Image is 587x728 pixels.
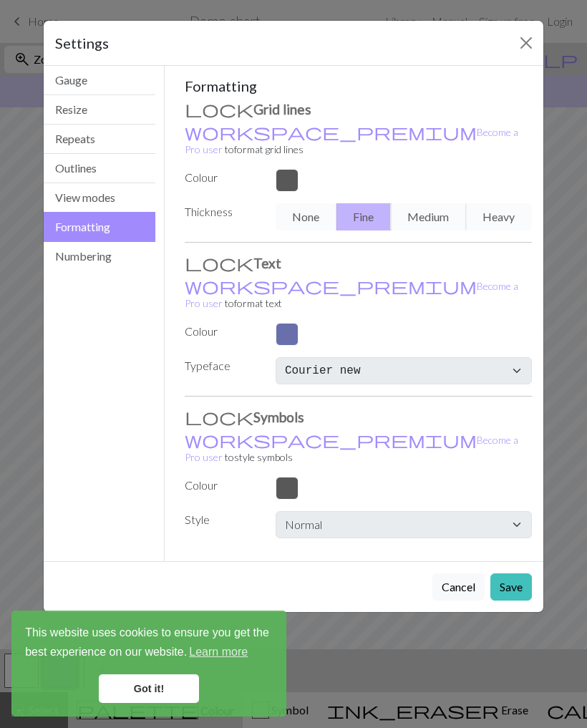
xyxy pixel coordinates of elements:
[187,641,250,663] a: learn more about cookies
[44,95,155,125] button: Resize
[185,434,518,463] a: Become a Pro user
[185,254,533,271] h3: Text
[185,434,518,463] small: to style symbols
[185,77,533,94] h5: Formatting
[185,429,477,450] span: workspace_premium
[176,323,267,340] label: Colour
[185,276,477,296] span: workspace_premium
[176,511,267,533] label: Style
[185,280,518,309] small: to format text
[490,573,532,601] button: Save
[185,408,533,425] h3: Symbols
[185,100,533,117] h3: Grid lines
[44,212,155,242] button: Formatting
[44,66,155,95] button: Gauge
[176,203,267,225] label: Thickness
[44,242,155,271] button: Numbering
[185,126,518,155] a: Become a Pro user
[432,573,485,601] button: Cancel
[44,125,155,154] button: Repeats
[176,357,267,379] label: Typeface
[185,126,518,155] small: to format grid lines
[185,122,477,142] span: workspace_premium
[185,280,518,309] a: Become a Pro user
[515,31,538,54] button: Close
[176,477,267,494] label: Colour
[25,624,273,663] span: This website uses cookies to ensure you get the best experience on our website.
[44,154,155,183] button: Outlines
[176,169,267,186] label: Colour
[44,183,155,213] button: View modes
[55,32,109,54] h5: Settings
[99,674,199,703] a: dismiss cookie message
[11,611,286,717] div: cookieconsent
